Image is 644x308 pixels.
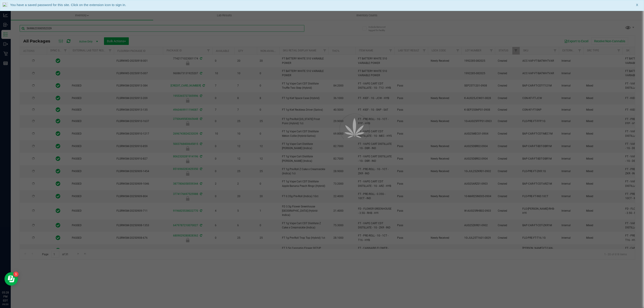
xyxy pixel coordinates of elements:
iframe: Resource center [4,272,18,286]
img: notLoggedInIcon.png [2,2,8,8]
span: You have a saved password for this site. Click on the extension icon to sign in. [10,3,126,7]
iframe: Resource center unread badge [13,272,19,277]
span: X [636,2,638,8]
